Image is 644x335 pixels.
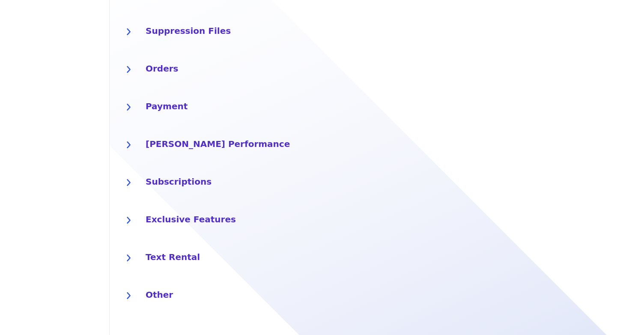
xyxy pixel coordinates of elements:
[120,136,634,153] button: [PERSON_NAME] Performance
[146,174,634,188] h4: Subscriptions
[120,61,634,78] button: Orders
[146,99,634,112] h4: Payment
[146,212,634,225] h4: Exclusive Features
[146,287,634,301] h4: Other
[146,23,634,37] h4: Suppression Files
[120,174,634,191] button: Subscriptions
[120,99,634,116] button: Payment
[120,287,634,304] button: Other
[146,61,634,75] h4: Orders
[146,249,634,263] h4: Text Rental
[146,136,634,150] h4: [PERSON_NAME] Performance
[120,249,634,266] button: Text Rental
[120,212,634,229] button: Exclusive Features
[120,23,634,40] button: Suppression Files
